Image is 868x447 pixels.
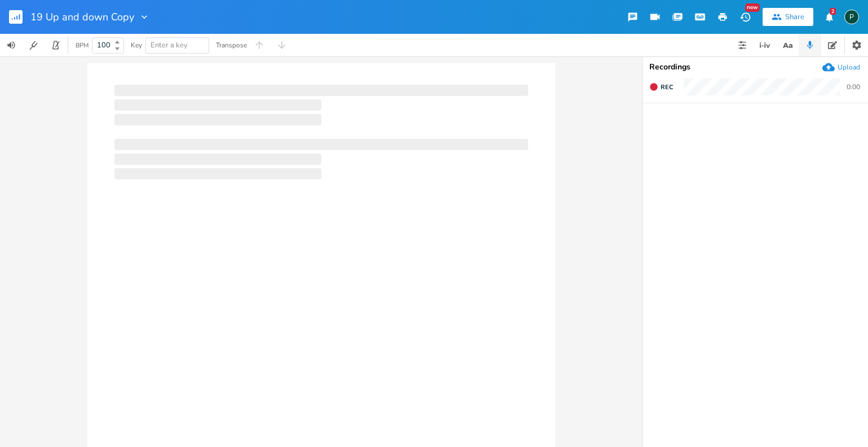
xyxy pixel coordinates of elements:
div: BPM [76,42,88,49]
div: Key [131,42,142,49]
button: Upload [822,61,860,73]
div: Upload [838,63,860,72]
button: 2 [818,7,840,27]
div: New [745,3,760,12]
div: 2 [830,8,836,15]
button: Share [763,8,813,26]
button: New [734,7,756,27]
span: 19 Up and down Copy [30,12,134,22]
div: Transpose [216,42,247,49]
button: P [844,4,859,30]
span: Rec [661,83,673,91]
button: Rec [645,78,677,96]
div: Piepo [844,10,859,24]
div: Share [785,12,804,22]
span: Enter a key [150,40,188,50]
div: Recordings [649,63,861,71]
div: 0:00 [847,84,860,90]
